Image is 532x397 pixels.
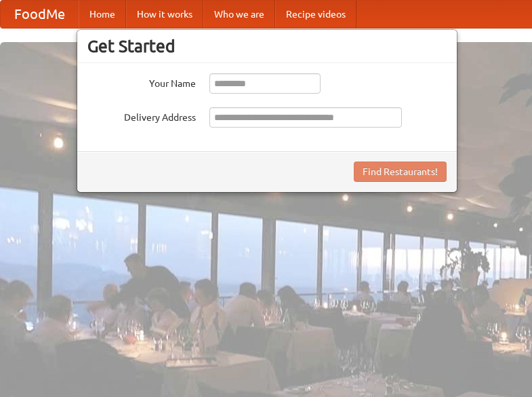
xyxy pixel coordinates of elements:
[87,36,447,56] h3: Get Started
[87,107,196,124] label: Delivery Address
[87,73,196,90] label: Your Name
[1,1,79,28] a: FoodMe
[126,1,203,28] a: How it works
[354,162,447,182] button: Find Restaurants!
[79,1,126,28] a: Home
[203,1,275,28] a: Who we are
[275,1,356,28] a: Recipe videos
